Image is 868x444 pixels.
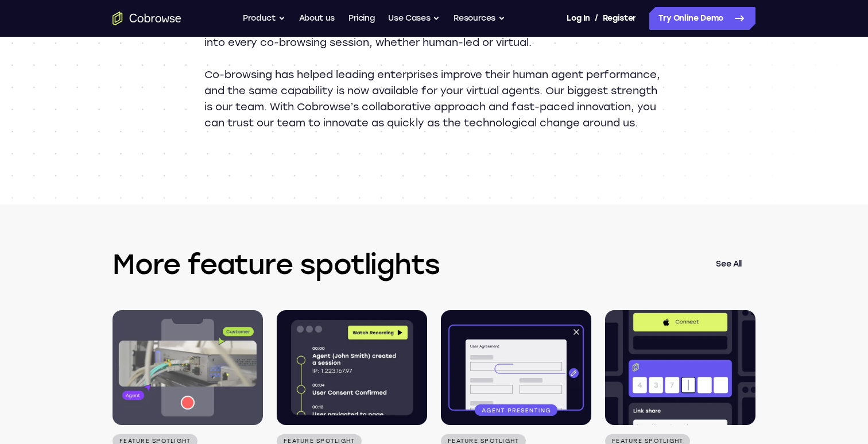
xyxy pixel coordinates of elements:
button: Resources [454,7,505,30]
p: Co-browsing has helped leading enterprises improve their human agent performance, and the same ca... [204,67,664,131]
button: Product [243,7,285,30]
span: / [595,11,598,25]
a: About us [299,7,335,30]
img: Agent Present Mode [441,310,591,425]
img: Session Replay [277,310,427,425]
a: Log In [567,7,590,30]
a: Go to the home page [113,11,181,25]
a: See All [702,250,755,278]
a: Try Online Demo [649,7,755,30]
img: Mobile Camera Share [113,310,263,425]
a: Pricing [348,7,375,30]
a: Register [603,7,636,30]
button: Use Cases [388,7,440,30]
img: Session Initiation [605,310,755,425]
h3: More feature spotlights [113,246,702,283]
